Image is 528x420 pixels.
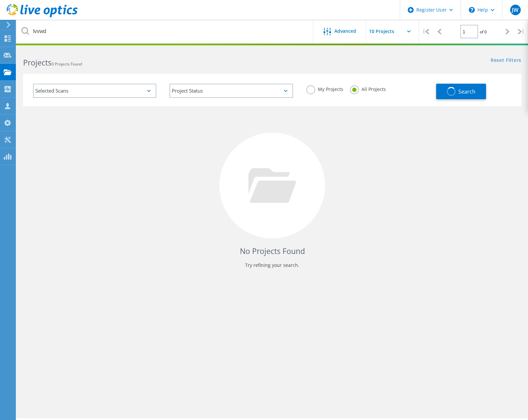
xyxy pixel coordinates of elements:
[491,58,521,63] a: Reset Filters
[419,20,433,43] div: |
[350,85,386,92] label: All Projects
[514,20,528,43] div: |
[23,57,52,68] b: Projects
[170,84,293,98] div: Project Status
[512,7,518,13] span: JW
[17,20,314,43] input: Search projects by name, owner, ID, company, etc
[52,61,82,67] span: 0 Projects Found
[480,29,487,35] span: of 0
[469,7,475,13] svg: \n
[306,85,343,92] label: My Projects
[334,29,356,33] span: Advanced
[436,84,486,99] button: Search
[30,260,515,271] p: Try refining your search.
[7,14,78,19] a: Live Optics Dashboard
[33,84,156,98] div: Selected Scans
[30,246,515,257] h4: No Projects Found
[458,88,475,95] span: Search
